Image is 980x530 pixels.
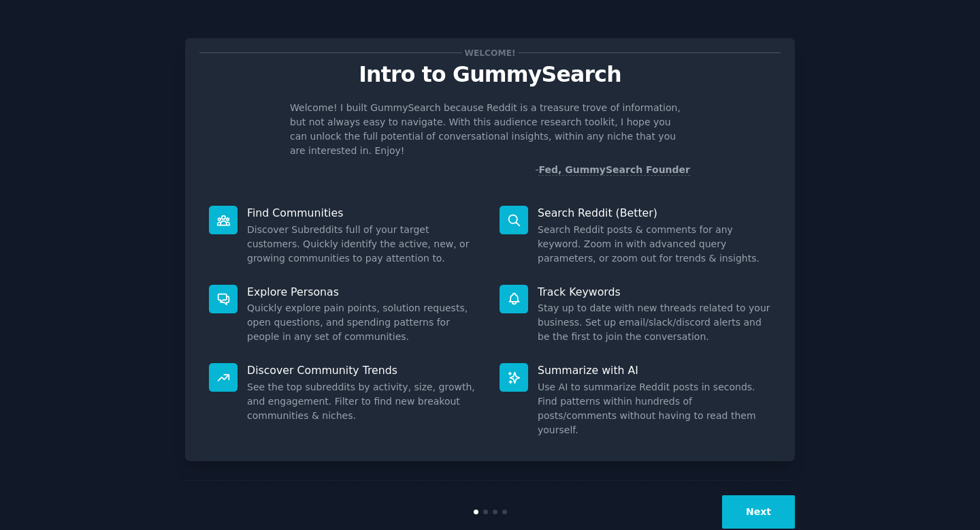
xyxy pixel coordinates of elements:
[538,206,771,220] p: Search Reddit (Better)
[462,46,518,60] span: Welcome!
[247,223,480,266] dd: Discover Subreddits full of your target customers. Quickly identify the active, new, or growing c...
[247,206,480,220] p: Find Communities
[538,285,771,299] p: Track Keywords
[290,101,690,158] p: Welcome! I built GummySearch because Reddit is a treasure trove of information, but not always ea...
[535,163,690,177] div: -
[247,363,480,377] p: Discover Community Trends
[247,380,480,423] dd: See the top subreddits by activity, size, growth, and engagement. Filter to find new breakout com...
[538,380,771,437] dd: Use AI to summarize Reddit posts in seconds. Find patterns within hundreds of posts/comments with...
[199,63,781,87] p: Intro to GummySearch
[538,223,771,266] dd: Search Reddit posts & comments for any keyword. Zoom in with advanced query parameters, or zoom o...
[247,301,480,344] dd: Quickly explore pain points, solution requests, open questions, and spending patterns for people ...
[538,363,771,377] p: Summarize with AI
[722,495,795,529] button: Next
[538,301,771,344] dd: Stay up to date with new threads related to your business. Set up email/slack/discord alerts and ...
[538,164,690,176] a: Fed, GummySearch Founder
[247,285,480,299] p: Explore Personas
